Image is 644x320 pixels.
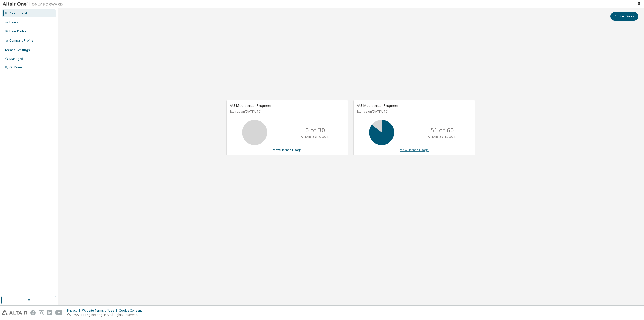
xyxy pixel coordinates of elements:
[357,103,399,108] span: AU Mechanical Engineer
[82,309,119,313] div: Website Terms of Use
[431,126,454,134] p: 51 of 60
[2,310,27,315] img: altair_logo.svg
[9,39,33,43] div: Company Profile
[230,109,344,114] p: Expires on [DATE] UTC
[67,313,145,317] p: © 2025 Altair Engineering, Inc. All Rights Reserved.
[301,135,330,139] p: ALTAIR UNITS USED
[9,65,22,69] div: On Prem
[9,20,18,24] div: Users
[119,309,145,313] div: Cookie Consent
[3,48,30,52] div: License Settings
[47,310,52,315] img: linkedin.svg
[30,310,36,315] img: facebook.svg
[39,310,44,315] img: instagram.svg
[3,2,65,7] img: Altair One
[9,57,23,61] div: Managed
[55,310,63,315] img: youtube.svg
[9,11,27,15] div: Dashboard
[230,103,272,108] span: AU Mechanical Engineer
[428,135,457,139] p: ALTAIR UNITS USED
[9,29,26,33] div: User Profile
[305,126,325,134] p: 0 of 30
[400,148,429,152] a: View License Usage
[357,109,471,114] p: Expires on [DATE] UTC
[610,12,638,21] button: Contact Sales
[67,309,82,313] div: Privacy
[273,148,302,152] a: View License Usage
